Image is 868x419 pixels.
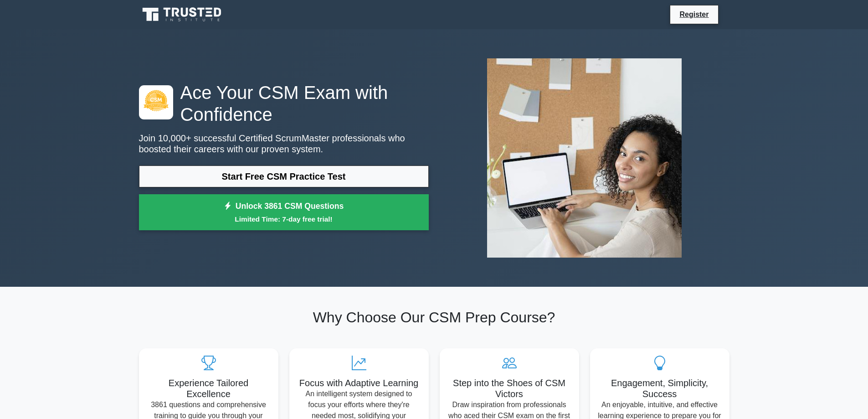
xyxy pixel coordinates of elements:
[139,194,429,231] a: Unlock 3861 CSM QuestionsLimited Time: 7-day free trial!
[674,9,714,20] a: Register
[297,378,421,388] h5: Focus with Adaptive Learning
[150,214,417,224] small: Limited Time: 7-day free trial!
[146,378,271,399] h5: Experience Tailored Excellence
[139,82,429,125] h1: Ace Your CSM Exam with Confidence
[447,378,572,399] h5: Step into the Shoes of CSM Victors
[139,309,729,326] h2: Why Choose Our CSM Prep Course?
[597,378,722,399] h5: Engagement, Simplicity, Success
[139,133,429,155] p: Join 10,000+ successful Certified ScrumMaster professionals who boosted their careers with our pr...
[139,166,429,187] a: Start Free CSM Practice Test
